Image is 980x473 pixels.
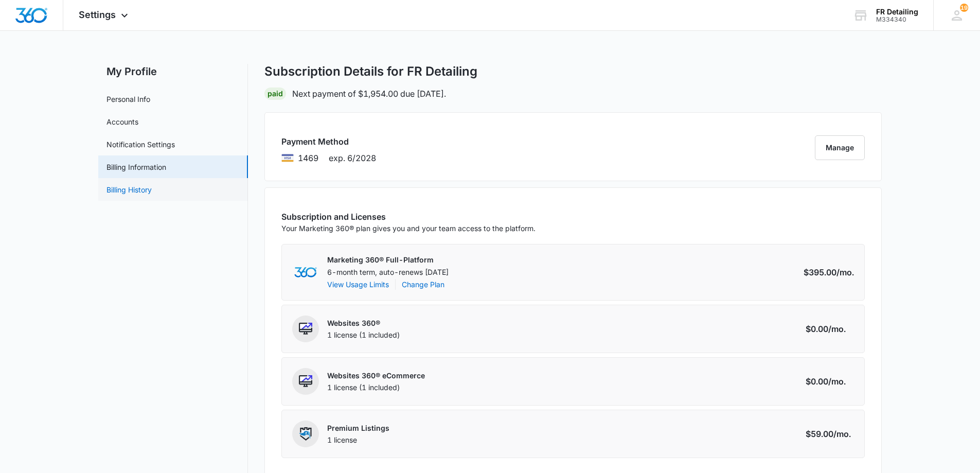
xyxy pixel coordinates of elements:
a: Personal Info [106,94,150,104]
p: Your Marketing 360® plan gives you and your team access to the platform. [281,223,536,234]
a: Accounts [106,116,138,127]
span: /mo. [833,428,851,440]
button: View Usage Limits [327,279,389,290]
div: $0.00 [806,323,854,335]
span: brandLabels.visa ending with [298,152,318,164]
a: Billing History [106,184,152,195]
h3: Payment Method [281,135,376,148]
div: notifications count [960,4,968,12]
p: Websites 360® eCommerce [327,371,425,381]
div: Paid [264,87,286,100]
p: Marketing 360® Full-Platform [327,255,449,265]
span: 19 [960,4,968,12]
span: /mo. [828,323,846,335]
div: 1 license [327,435,389,445]
a: Change Plan [402,279,444,290]
div: 1 license (1 included) [327,382,425,393]
span: Settings [79,9,116,20]
h2: My Profile [98,64,248,79]
a: Billing Information [106,162,166,172]
div: 6-month term, auto-renews [DATE] [327,267,449,290]
p: Premium Listings [327,423,389,433]
a: Notification Settings [106,139,175,150]
div: $395.00 [804,266,854,278]
div: account id [876,16,918,23]
div: account name [876,8,918,16]
h1: Subscription Details for FR Detailing [264,64,477,79]
button: Manage [815,135,865,160]
span: /mo. [828,375,846,388]
p: Next payment of $1,954.00 due [DATE]. [292,87,446,100]
span: exp. 6/2028 [329,152,376,164]
p: Websites 360® [327,318,400,328]
h3: Subscription and Licenses [281,211,536,223]
span: /mo. [836,266,854,278]
div: $59.00 [806,428,854,440]
div: $0.00 [806,375,854,388]
div: 1 license (1 included) [327,330,400,340]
